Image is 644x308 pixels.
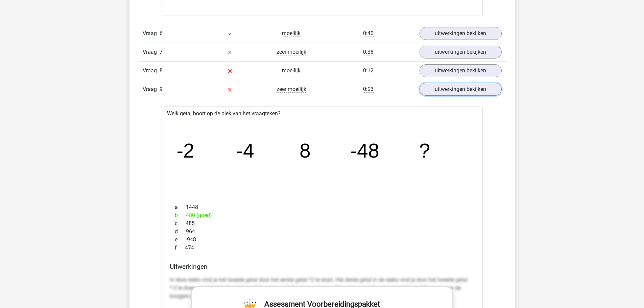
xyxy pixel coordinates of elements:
[363,30,374,37] span: 0:40
[420,83,502,96] a: uitwerkingen bekijken
[351,140,379,162] tspan: -48
[175,228,186,236] span: d
[277,49,306,55] span: zeer moeilijk
[175,236,186,244] span: e
[170,219,475,228] div: 485
[420,64,502,77] a: uitwerkingen bekijken
[170,203,475,211] div: 1448
[143,48,160,56] span: Vraag
[175,219,186,228] span: c
[160,30,163,37] span: 6
[236,140,254,162] tspan: -4
[277,86,306,93] span: zeer moeilijk
[300,140,311,162] tspan: 8
[420,140,431,162] tspan: ?
[170,263,475,270] h4: Uitwerkingen
[363,49,374,55] span: 0:38
[170,211,475,219] div: 480 (goed)
[170,228,475,236] div: 964
[143,67,160,75] span: Vraag
[282,30,301,37] span: moeilijk
[175,211,186,219] span: b
[160,67,163,74] span: 8
[420,46,502,58] a: uitwerkingen bekijken
[363,86,374,93] span: 0:03
[363,67,374,74] span: 0:12
[170,244,475,252] div: 474
[160,49,163,55] span: 7
[160,86,163,92] span: 9
[282,67,301,74] span: moeilijk
[170,236,475,244] div: -948
[143,29,160,38] span: Vraag
[175,244,185,252] span: f
[143,85,160,93] span: Vraag
[176,140,194,162] tspan: -2
[170,276,475,300] p: In deze reeks vind je het tweede getal door het eerste getal *2 te doen. Het derde getal in de re...
[420,27,502,40] a: uitwerkingen bekijken
[175,203,186,211] span: a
